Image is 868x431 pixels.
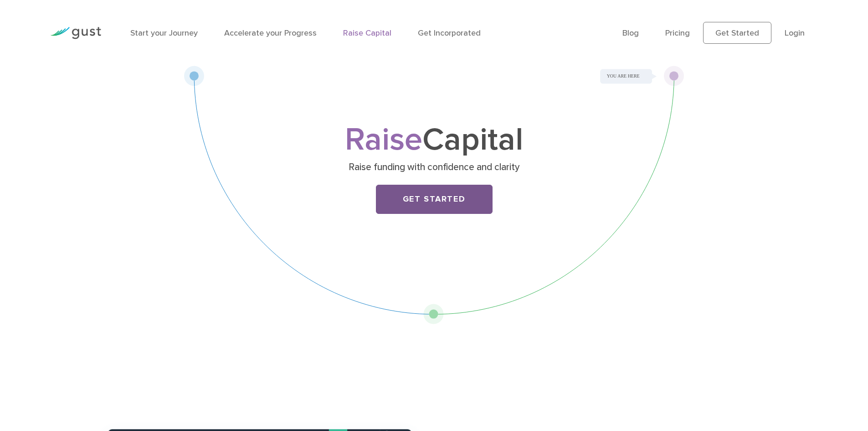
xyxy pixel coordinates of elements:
[376,185,493,214] a: Get Started
[50,27,101,39] img: Gust Logo
[665,28,690,38] a: Pricing
[343,28,391,38] a: Raise Capital
[418,28,481,38] a: Get Incorporated
[703,22,771,44] a: Get Started
[622,28,639,38] a: Blog
[785,28,805,38] a: Login
[257,161,611,174] p: Raise funding with confidence and clarity
[224,28,317,38] a: Accelerate your Progress
[345,120,422,159] span: Raise
[130,28,198,38] a: Start your Journey
[254,125,614,155] h1: Capital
